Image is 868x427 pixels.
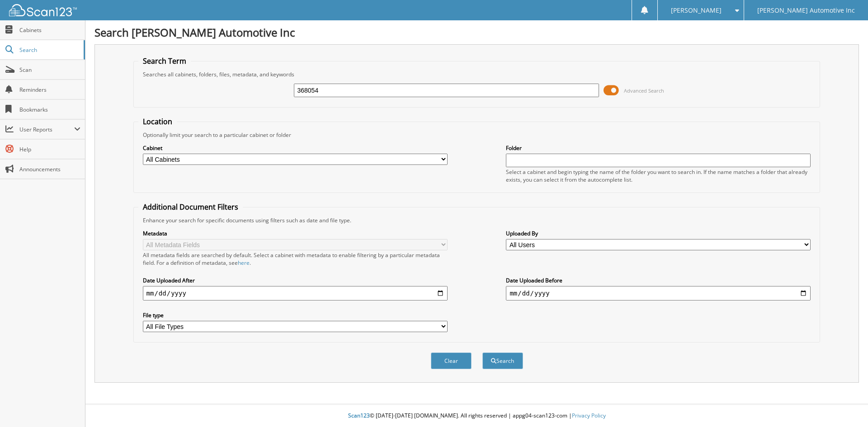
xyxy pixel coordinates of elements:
[143,144,448,152] label: Cabinet
[143,251,448,267] div: All metadata fields are searched by default. Select a cabinet with metadata to enable filtering b...
[624,87,664,94] span: Advanced Search
[138,117,177,127] legend: Location
[19,165,80,173] span: Announcements
[482,352,523,369] button: Search
[757,8,855,13] span: [PERSON_NAME] Automotive Inc
[19,106,80,113] span: Bookmarks
[506,168,811,183] div: Select a cabinet and begin typing the name of the folder you want to search in. If the name match...
[143,277,448,284] label: Date Uploaded After
[506,144,811,152] label: Folder
[19,126,74,133] span: User Reports
[19,145,80,153] span: Help
[19,26,80,34] span: Cabinets
[138,202,243,212] legend: Additional Document Filters
[823,384,868,427] iframe: Chat Widget
[143,311,448,319] label: File type
[506,230,811,237] label: Uploaded By
[9,4,77,16] img: scan123-logo-white.svg
[143,286,448,300] input: start
[138,56,191,66] legend: Search Term
[138,131,816,139] div: Optionally limit your search to a particular cabinet or folder
[572,412,606,419] a: Privacy Policy
[138,216,816,224] div: Enhance your search for specific documents using filters such as date and file type.
[19,46,79,54] span: Search
[348,412,370,419] span: Scan123
[19,86,80,94] span: Reminders
[238,259,250,267] a: here
[506,277,811,284] label: Date Uploaded Before
[431,352,472,369] button: Clear
[143,230,448,237] label: Metadata
[506,286,811,300] input: end
[94,25,859,40] h1: Search [PERSON_NAME] Automotive Inc
[671,8,722,13] span: [PERSON_NAME]
[19,66,80,74] span: Scan
[138,70,816,78] div: Searches all cabinets, folders, files, metadata, and keywords
[85,405,868,427] div: © [DATE]-[DATE] [DOMAIN_NAME]. All rights reserved | appg04-scan123-com |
